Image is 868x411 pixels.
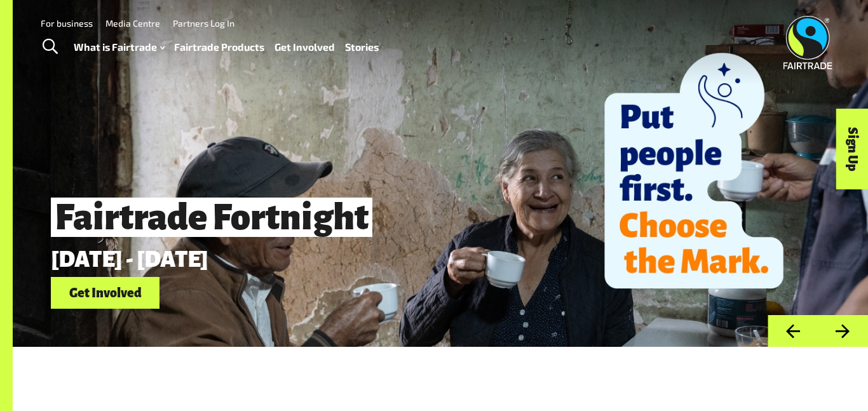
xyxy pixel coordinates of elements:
a: What is Fairtrade [74,38,165,57]
a: Get Involved [51,277,159,309]
a: Stories [345,38,379,57]
a: Media Centre [105,18,160,29]
a: Fairtrade Products [174,38,264,57]
p: [DATE] - [DATE] [51,247,698,272]
img: Fairtrade Australia New Zealand logo [783,16,832,69]
a: Toggle Search [34,31,65,63]
button: Next [818,315,868,347]
a: Get Involved [275,38,335,57]
span: Fairtrade Fortnight [51,198,372,237]
a: Partners Log In [173,18,234,29]
a: For business [41,18,93,29]
button: Previous [768,315,818,347]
